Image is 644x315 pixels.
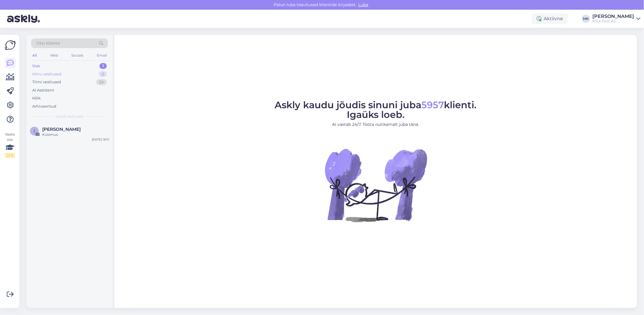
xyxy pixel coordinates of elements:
[70,52,84,59] div: Socials
[275,99,477,120] span: Askly kaudu jõudis sinuni juba klienti. Igaüks loeb.
[582,15,590,23] div: MK
[42,132,109,137] div: Küsimus
[99,71,107,77] div: 2
[323,132,429,238] img: No Chat active
[32,95,41,101] div: Kõik
[32,104,56,109] div: Arhiveeritud
[49,52,59,59] div: Web
[32,79,61,85] div: Tiimi vestlused
[5,132,15,158] div: Vaata siia
[422,99,444,111] span: 5957
[56,114,83,119] span: Uued vestlused
[532,13,568,24] div: Aktiivne
[32,87,54,93] div: AI Assistent
[31,52,38,59] div: All
[592,14,640,23] a: [PERSON_NAME]Klick Eesti AS
[96,79,107,85] div: 24
[32,71,61,77] div: Minu vestlused
[36,40,60,46] span: Otsi kliente
[33,129,35,133] span: J
[592,19,634,23] div: Klick Eesti AS
[92,137,109,142] div: [DATE] 18:15
[99,63,107,69] div: 1
[32,63,40,69] div: Uus
[357,2,370,7] span: Luba
[592,14,634,19] div: [PERSON_NAME]
[5,40,16,51] img: Askly Logo
[275,121,477,128] p: AI vastab 24/7. Tööta nutikamalt juba täna.
[96,52,108,59] div: Email
[5,153,15,158] div: 2 / 3
[42,127,81,132] span: Jasmine Floren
